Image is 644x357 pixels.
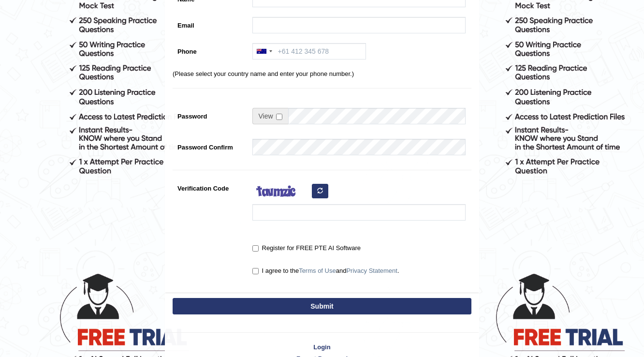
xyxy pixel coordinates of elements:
[252,245,259,252] input: Register for FREE PTE AI Software
[252,268,259,274] input: I agree to theTerms of UseandPrivacy Statement.
[252,243,361,253] label: Register for FREE PTE AI Software
[173,108,248,121] label: Password
[346,267,397,274] a: Privacy Statement
[253,44,275,59] div: Australia: +61
[165,342,479,352] a: Login
[173,180,248,193] label: Verification Code
[252,43,366,59] input: +61 412 345 678
[299,267,336,274] a: Terms of Use
[173,139,248,152] label: Password Confirm
[276,114,282,120] input: Show/Hide Password
[173,43,248,56] label: Phone
[173,298,471,314] button: Submit
[173,17,248,30] label: Email
[252,266,399,276] label: I agree to the and .
[173,69,471,78] p: (Please select your country name and enter your phone number.)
